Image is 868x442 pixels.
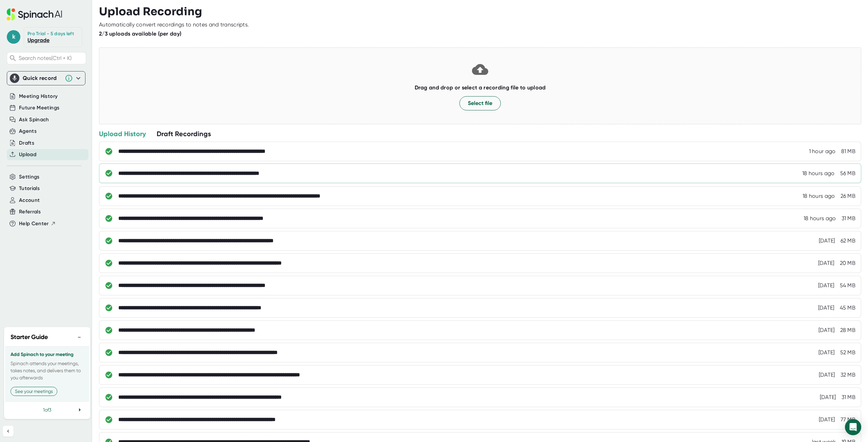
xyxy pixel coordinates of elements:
div: Draft Recordings [157,129,211,138]
button: Help Center [19,220,56,228]
div: 10/1/2025, 4:15:35 AM [818,260,834,267]
button: Drafts [19,139,34,147]
p: Spinach attends your meetings, takes notes, and delivers them to you afterwards [11,360,84,381]
div: 31 MB [842,215,856,222]
div: 9/29/2025, 3:06:18 AM [818,327,835,334]
span: Help Center [19,220,49,228]
div: 31 MB [842,394,856,401]
span: k [7,30,20,44]
div: 10/1/2025, 7:11:44 PM [802,170,835,177]
span: Search notes (Ctrl + K) [19,55,84,61]
button: Account [19,196,40,204]
div: Upload History [99,129,146,138]
div: Quick record [10,71,82,85]
button: Agents [19,127,37,135]
button: − [75,332,84,342]
div: 20 MB [840,260,856,267]
button: Collapse sidebar [3,426,14,437]
div: 56 MB [840,170,856,177]
div: Pro Trial - 5 days left [27,31,74,37]
h3: Add Spinach to your meeting [11,352,84,357]
div: 52 MB [840,349,856,356]
button: Settings [19,173,40,181]
div: 32 MB [841,372,856,378]
h2: Starter Guide [11,333,48,342]
b: 2/3 uploads available (per day) [99,30,181,37]
div: 9/29/2025, 4:27:49 PM [818,304,834,311]
div: 10/1/2025, 4:14:12 AM [818,282,834,289]
div: 10/1/2025, 7:09:17 PM [804,215,836,222]
div: 9/26/2025, 2:17:32 AM [819,372,835,378]
div: 9/29/2025, 3:03:55 AM [818,349,835,356]
button: Referrals [19,208,41,216]
a: Upgrade [27,37,50,43]
span: Select file [468,99,492,107]
div: 81 MB [841,148,856,155]
div: 45 MB [840,304,856,311]
div: 28 MB [840,327,856,334]
div: Quick record [23,75,61,82]
div: 10/1/2025, 4:21:30 AM [819,237,835,244]
button: Upload [19,151,36,159]
span: 1 of 3 [43,407,51,413]
div: 10/1/2025, 7:09:53 PM [803,193,835,199]
div: 9/25/2025, 11:55:16 PM [819,416,835,423]
div: 77 MB [841,416,856,423]
div: Open Intercom Messenger [845,419,861,435]
button: See your meetings [11,387,57,396]
div: Automatically convert recordings to notes and transcripts. [99,21,249,28]
div: 9/25/2025, 11:57:59 PM [820,394,836,401]
div: 26 MB [841,193,856,199]
b: Drag and drop or select a recording file to upload [415,84,546,91]
h3: Upload Recording [99,5,861,18]
div: 54 MB [840,282,856,289]
button: Meeting History [19,92,58,100]
div: 10/2/2025, 12:23:33 PM [809,148,836,155]
button: Tutorials [19,185,40,192]
button: Future Meetings [19,104,59,112]
button: Select file [459,96,501,110]
button: Ask Spinach [19,116,49,124]
div: 62 MB [841,237,856,244]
